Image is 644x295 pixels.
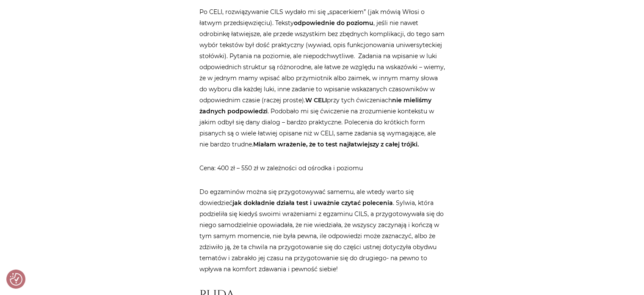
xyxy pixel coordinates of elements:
strong: odpowiednie do poziomu [294,19,373,27]
p: Do egzaminów można się przygotowywać samemu, ale wtedy warto się dowiedzieć . Sylwia, która podzi... [199,186,445,275]
strong: jak dokładnie działa test i uważnie czytać polecenia [232,199,393,207]
strong: nie mieliśmy żadnych podpowiedzi [199,96,431,115]
strong: Miałam wrażenie, że to test najłatwiejszy z całej trójki. [253,140,419,148]
button: Preferencje co do zgód [10,273,22,286]
img: Revisit consent button [10,273,22,286]
p: Cena: 400 zł – 550 zł w zależności od ośrodka i poziomu [199,163,445,174]
strong: W CELI [305,96,327,104]
p: Po CELI, rozwiązywanie CILS wydało mi się „spacerkiem” (jak mówią Włosi o łatwym przedsięwzięciu)... [199,6,445,150]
